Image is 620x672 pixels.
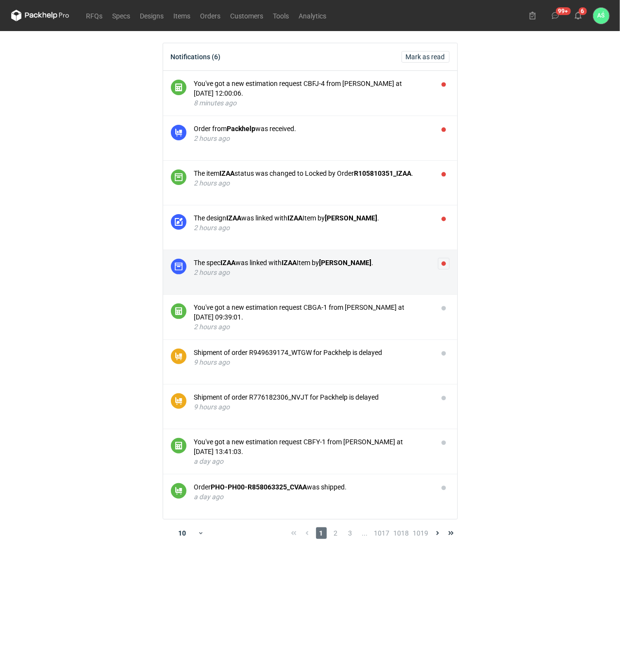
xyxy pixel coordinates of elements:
button: Shipment of order R949639174_WTGW for Packhelp is delayed9 hours ago [194,348,430,367]
strong: PHO-PH00-R858063325_CVAA [211,483,307,491]
svg: Packhelp Pro [11,10,69,21]
div: Order from was received. [194,124,430,134]
button: 99+ [548,8,563,23]
div: a day ago [194,492,430,502]
div: You've got a new estimation request CBFJ-4 from [PERSON_NAME] at [DATE] 12:00:06. [194,79,430,98]
span: ... [360,527,370,539]
div: You've got a new estimation request CBGA-1 from [PERSON_NAME] at [DATE] 09:39:01. [194,302,430,322]
div: 10 [167,526,198,540]
div: Notifications (6) [171,53,221,61]
div: Adrian Świerżewski [593,8,609,24]
div: 2 hours ago [194,178,430,188]
div: 9 hours ago [194,402,430,412]
button: Mark as read [402,51,450,63]
strong: IZAA [288,214,303,222]
span: 1017 [374,527,390,539]
div: Order was shipped. [194,482,430,492]
div: The design was linked with Item by . [194,213,430,223]
strong: [PERSON_NAME] [325,214,378,222]
button: The specIZAAwas linked withIZAAItem by[PERSON_NAME].2 hours ago [194,258,430,277]
button: You've got a new estimation request CBFJ-4 from [PERSON_NAME] at [DATE] 12:00:06.8 minutes ago [194,79,430,108]
a: Designs [135,10,169,21]
strong: [PERSON_NAME] [319,259,372,267]
button: AŚ [593,8,609,24]
strong: R105810351_IZAA [354,169,412,177]
div: 9 hours ago [194,357,430,367]
button: Shipment of order R776182306_NVJT for Packhelp is delayed9 hours ago [194,392,430,412]
span: 2 [331,527,341,539]
div: The spec was linked with Item by . [194,258,430,268]
strong: IZAA [220,169,235,177]
div: 2 hours ago [194,268,430,277]
strong: IZAA [282,259,297,267]
a: Tools [268,10,294,21]
strong: IZAA [221,259,236,267]
button: You've got a new estimation request CBFY-1 from [PERSON_NAME] at [DATE] 13:41:03.a day ago [194,437,430,466]
div: 2 hours ago [194,134,430,143]
strong: IZAA [227,214,242,222]
a: Specs [108,10,135,21]
button: OrderPHO-PH00-R858063325_CVAAwas shipped.a day ago [194,482,430,502]
span: Mark as read [406,53,445,60]
div: Shipment of order R949639174_WTGW for Packhelp is delayed [194,348,430,357]
div: 2 hours ago [194,223,430,233]
a: RFQs [82,10,108,21]
div: 8 minutes ago [194,98,430,108]
a: Analytics [294,10,332,21]
div: You've got a new estimation request CBFY-1 from [PERSON_NAME] at [DATE] 13:41:03. [194,437,430,456]
span: 1 [316,527,327,539]
a: Orders [196,10,226,21]
div: a day ago [194,456,430,466]
button: The designIZAAwas linked withIZAAItem by[PERSON_NAME].2 hours ago [194,213,430,233]
span: 1018 [394,527,409,539]
strong: Packhelp [227,125,256,133]
div: 2 hours ago [194,322,430,332]
button: You've got a new estimation request CBGA-1 from [PERSON_NAME] at [DATE] 09:39:01.2 hours ago [194,302,430,332]
div: The item status was changed to Locked by Order . [194,168,430,178]
button: The itemIZAAstatus was changed to Locked by OrderR105810351_IZAA.2 hours ago [194,168,430,188]
a: Customers [226,10,268,21]
button: 6 [570,8,586,23]
span: 1019 [413,527,429,539]
div: Shipment of order R776182306_NVJT for Packhelp is delayed [194,392,430,402]
button: Order fromPackhelpwas received.2 hours ago [194,124,430,143]
a: Items [169,10,196,21]
span: 3 [345,527,356,539]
